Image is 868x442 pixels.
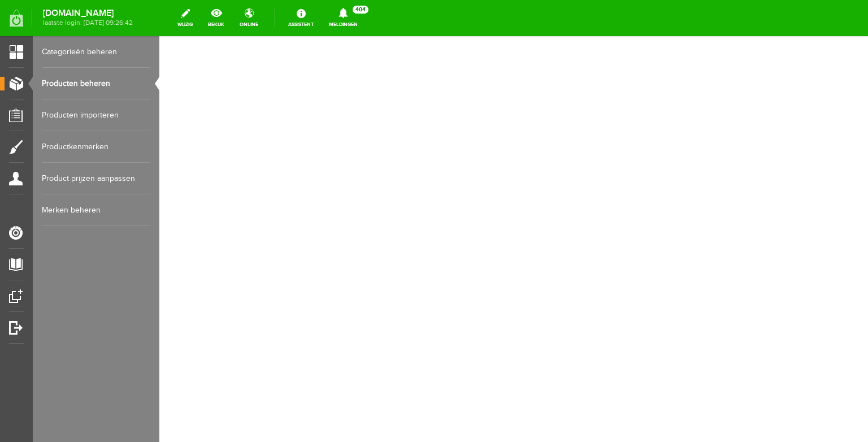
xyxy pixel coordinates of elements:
a: Categorieën beheren [42,36,150,68]
span: 404 [353,6,368,14]
a: Producten importeren [42,99,150,131]
a: Meldingen404 [322,6,364,31]
a: Merken beheren [42,194,150,226]
a: Producten beheren [42,68,150,99]
a: online [233,6,265,31]
span: laatste login: [DATE] 09:26:42 [43,20,133,26]
strong: [DOMAIN_NAME] [43,10,133,16]
a: wijzig [171,6,199,31]
a: bekijk [201,6,231,31]
a: Product prijzen aanpassen [42,163,150,194]
a: Assistent [281,6,320,31]
a: Productkenmerken [42,131,150,163]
